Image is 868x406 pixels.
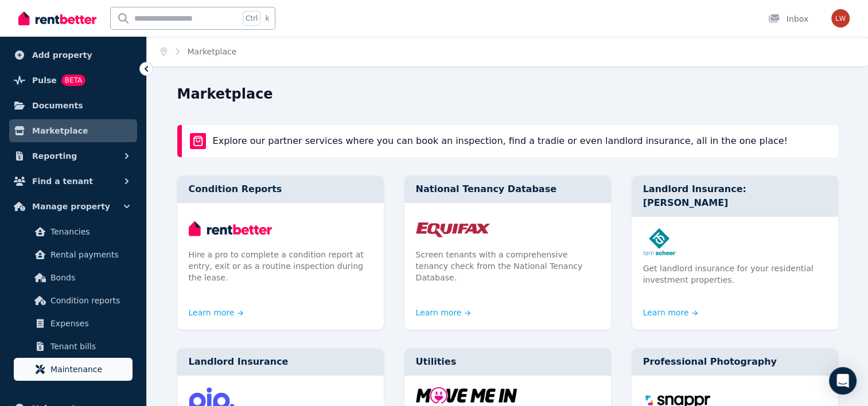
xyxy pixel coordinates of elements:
[14,289,133,312] a: Condition reports
[243,11,260,26] span: Ctrl
[32,73,57,87] span: Pulse
[177,85,273,103] h1: Marketplace
[189,214,372,242] img: Condition Reports
[831,9,850,28] img: lee willder
[404,175,611,203] div: National Tenancy Database
[416,307,471,318] a: Learn more
[50,339,128,353] span: Tenant bills
[32,124,88,138] span: Marketplace
[404,348,611,376] div: Utilities
[9,170,137,193] button: Find a tenant
[9,44,137,67] a: Add property
[18,10,96,27] img: RentBetter
[50,294,128,307] span: Condition reports
[9,94,137,117] a: Documents
[177,175,384,203] div: Condition Reports
[9,69,137,92] a: PulseBETA
[643,307,698,318] a: Learn more
[14,243,133,266] a: Rental payments
[213,134,788,148] p: Explore our partner services where you can book an inspection, find a tradie or even landlord ins...
[32,48,92,62] span: Add property
[188,46,237,57] span: Marketplace
[32,149,77,163] span: Reporting
[189,249,372,283] p: Hire a pro to complete a condition report at entry, exit or as a routine inspection during the le...
[14,220,133,243] a: Tenancies
[14,266,133,289] a: Bonds
[189,307,244,318] a: Learn more
[416,249,600,283] p: Screen tenants with a comprehensive tenancy check from the National Tenancy Database.
[9,195,137,218] button: Manage property
[9,145,137,167] button: Reporting
[14,358,133,381] a: Maintenance
[50,317,128,330] span: Expenses
[177,348,384,376] div: Landlord Insurance
[829,367,857,395] div: Open Intercom Messenger
[50,225,128,239] span: Tenancies
[768,13,808,25] div: Inbox
[147,37,250,67] nav: Breadcrumb
[190,133,206,149] img: rentBetter Marketplace
[14,335,133,358] a: Tenant bills
[50,271,128,284] span: Bonds
[61,75,85,86] span: BETA
[32,200,110,213] span: Manage property
[643,228,827,256] img: Landlord Insurance: Terri Scheer
[416,214,600,242] img: National Tenancy Database
[643,263,827,286] p: Get landlord insurance for your residential investment properties.
[9,119,137,142] a: Marketplace
[50,362,128,376] span: Maintenance
[632,175,838,217] div: Landlord Insurance: [PERSON_NAME]
[14,312,133,335] a: Expenses
[32,99,83,112] span: Documents
[265,14,269,23] span: k
[32,174,93,188] span: Find a tenant
[50,248,128,261] span: Rental payments
[632,348,838,376] div: Professional Photography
